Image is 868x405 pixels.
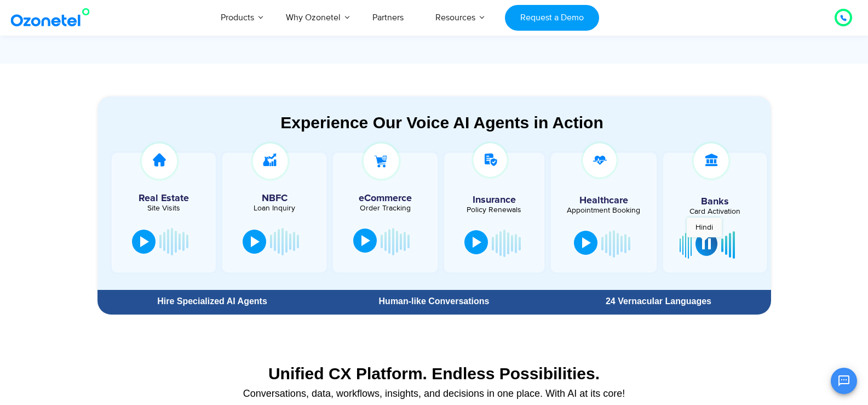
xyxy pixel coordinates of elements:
div: Unified CX Platform. Endless Possibilities. [103,364,766,383]
div: Loan Inquiry [228,204,321,212]
h5: Healthcare [559,196,648,206]
div: Card Activation [669,208,761,215]
h5: Banks [669,197,761,207]
div: Conversations, data, workflows, insights, and decisions in one place. With AI at its core! [103,389,766,398]
h5: eCommerce [338,193,432,203]
h5: Insurance [450,195,539,205]
div: 24 Vernacular Languages [551,297,765,306]
div: Experience Our Voice AI Agents in Action [108,113,776,132]
h5: Real Estate [117,193,210,203]
h5: NBFC [228,193,321,203]
div: Hire Specialized AI Agents [103,297,322,306]
div: Human-like Conversations [327,297,541,306]
div: Policy Renewals [450,206,539,214]
div: Appointment Booking [559,207,648,214]
button: Open chat [831,368,857,394]
div: Site Visits [117,204,210,212]
div: Order Tracking [338,204,432,212]
a: Request a Demo [505,5,599,31]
